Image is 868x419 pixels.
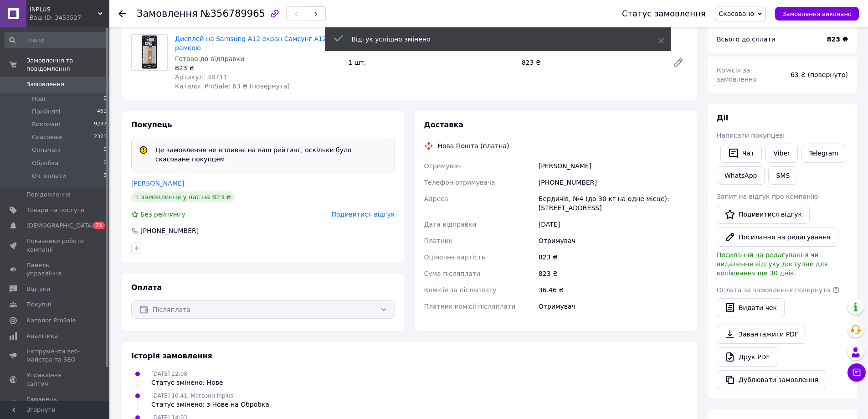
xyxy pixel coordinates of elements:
[791,71,848,78] span: 63 ₴ (повернуто)
[424,286,497,294] span: Комісія за післяплату
[26,206,84,214] span: Товари та послуги
[152,145,391,164] div: Це замовлення не впливає на ваш рейтинг, оскільки було скасоване покупцем
[118,9,126,18] div: Повернутися назад
[352,35,635,44] div: Відгук успішно змінено
[537,282,689,298] div: 36.46 ₴
[537,265,689,282] div: 823 ₴
[32,133,63,141] span: Скасовані
[131,120,172,129] span: Покупець
[847,363,866,382] button: Чат з покупцем
[26,395,84,412] span: Гаманець компанії
[26,57,109,73] span: Замовлення та повідомлення
[537,174,689,191] div: [PHONE_NUMBER]
[103,172,107,180] span: 3
[424,303,516,310] span: Платник комісії післяплати
[175,35,334,52] a: Дисплей на Samsung A12 екран Самсунг А12, з рамкою
[717,347,777,367] a: Друк PDF
[720,144,762,163] button: Чат
[175,83,290,90] span: Каталог ProSale: 63 ₴ (повернута)
[30,14,109,22] div: Ваш ID: 3453527
[801,144,846,163] a: Telegram
[175,63,341,72] div: 823 ₴
[717,132,785,139] span: Написати покупцеві
[765,144,797,163] a: Viber
[717,205,810,224] a: Подивитися відгук
[669,53,688,72] a: Редагувати
[26,285,50,293] span: Відгуки
[103,159,107,167] span: 0
[26,316,76,325] span: Каталог ProSale
[151,378,223,387] div: Статус змінено: Нове
[827,36,848,43] b: 823 ₴
[424,221,477,228] span: Дата відправки
[332,211,395,218] span: Подивитися відгук
[94,120,107,129] span: 9237
[26,347,84,364] span: Інструменти веб-майстра та SEO
[151,393,233,399] span: [DATE] 10:41, Магазин Inplus
[5,32,108,48] input: Пошук
[131,191,235,202] div: 1 замовлення у вас на 823 ₴
[26,261,84,278] span: Панель управління
[26,191,71,199] span: Повідомлення
[175,55,244,62] span: Готово до відправки
[32,108,60,116] span: Прийняті
[768,166,797,185] button: SMS
[424,162,461,170] span: Отримувач
[151,371,187,377] span: [DATE] 22:08
[30,5,98,14] span: INPLUS
[97,108,107,116] span: 461
[151,400,269,409] div: Статус змінено: з Нове на Обробка
[717,298,785,317] button: Видати чек
[132,35,167,70] img: Дисплей на Samsung A12 екран Самсунг А12, з рамкою
[131,352,212,360] span: Історія замовлення
[32,120,60,129] span: Виконані
[424,253,485,261] span: Оціночна вартість
[32,95,45,103] span: Нові
[94,133,107,141] span: 2321
[775,7,859,21] button: Замовлення виконано
[344,56,518,69] div: 1 шт.
[717,251,828,277] span: Посилання на редагування чи видалення відгуку доступне для копіювання ще 30 днів
[103,95,107,103] span: 0
[424,120,464,129] span: Доставка
[26,300,51,309] span: Покупці
[537,233,689,249] div: Отримувач
[103,146,107,154] span: 0
[537,216,689,233] div: [DATE]
[717,325,806,344] a: Завантажити PDF
[424,195,448,202] span: Адреса
[93,222,105,229] span: 71
[140,211,185,218] span: Без рейтингу
[782,10,852,17] span: Замовлення виконано
[131,180,184,187] a: [PERSON_NAME]
[424,270,481,277] span: Сума післяплати
[175,73,227,81] span: Артикул: 38711
[717,193,818,200] span: Запит на відгук про компанію
[717,67,757,83] span: Комісія за замовлення
[717,166,765,185] a: WhatsApp
[26,332,58,340] span: Аналітика
[137,8,198,19] span: Замовлення
[537,158,689,174] div: [PERSON_NAME]
[139,226,200,235] div: [PHONE_NUMBER]
[26,80,64,88] span: Замовлення
[131,283,162,292] span: Оплата
[717,370,826,389] button: Дублювати замовлення
[200,8,265,19] span: №356789965
[537,191,689,216] div: Бердичів, №4 (до 30 кг на одне місце): [STREET_ADDRESS]
[717,286,830,294] span: Оплата за замовлення повернута
[424,179,495,186] span: Телефон отримувача
[537,298,689,315] div: Отримувач
[32,172,66,180] span: Оч. оплати
[26,237,84,253] span: Показники роботи компанії
[717,228,838,247] button: Посилання на редагування
[717,114,728,122] span: Дії
[436,141,512,150] div: Нова Пошта (платна)
[717,36,776,43] span: Всього до сплати
[26,222,94,230] span: [DEMOGRAPHIC_DATA]
[537,249,689,265] div: 823 ₴
[719,10,755,17] span: Скасовано
[26,371,84,388] span: Управління сайтом
[32,159,58,167] span: Обробка
[32,146,61,154] span: Оплачені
